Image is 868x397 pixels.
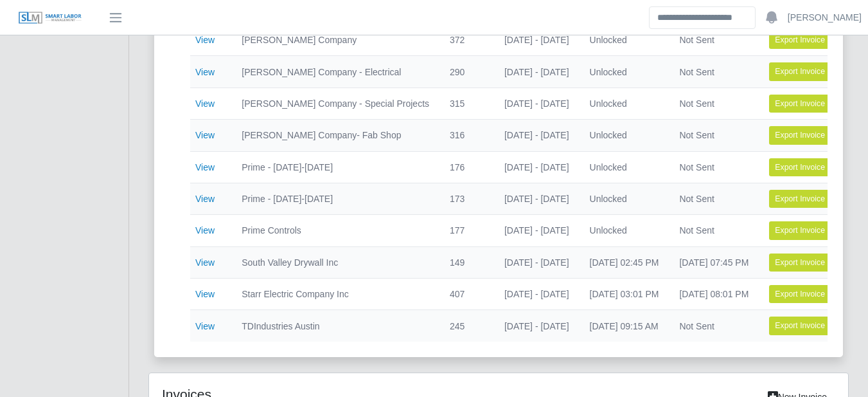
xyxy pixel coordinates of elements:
[439,310,494,342] td: 245
[669,310,759,342] td: Not Sent
[788,11,862,24] a: [PERSON_NAME]
[669,215,759,246] td: Not Sent
[231,24,439,56] td: [PERSON_NAME] Company
[769,126,831,144] button: Export Invoice
[580,120,669,151] td: Unlocked
[494,183,580,214] td: [DATE] - [DATE]
[494,88,580,119] td: [DATE] - [DATE]
[769,285,831,303] button: Export Invoice
[231,151,439,183] td: Prime - [DATE]-[DATE]
[649,6,756,29] input: Search
[439,215,494,246] td: 177
[231,183,439,214] td: Prime - [DATE]-[DATE]
[580,24,669,56] td: Unlocked
[769,254,831,272] button: Export Invoice
[769,317,831,335] button: Export Invoice
[580,279,669,310] td: [DATE] 03:01 PM
[439,88,494,119] td: 315
[580,215,669,246] td: Unlocked
[669,151,759,183] td: Not Sent
[439,56,494,88] td: 290
[769,31,831,49] button: Export Invoice
[231,279,439,310] td: Starr Electric Company Inc
[231,56,439,88] td: [PERSON_NAME] Company - Electrical
[195,98,215,109] a: View
[439,279,494,310] td: 407
[669,24,759,56] td: Not Sent
[669,88,759,119] td: Not Sent
[494,120,580,151] td: [DATE] - [DATE]
[195,130,215,140] a: View
[231,88,439,119] td: [PERSON_NAME] Company - Special Projects
[580,88,669,119] td: Unlocked
[231,120,439,151] td: [PERSON_NAME] Company- Fab Shop
[195,35,215,45] a: View
[18,11,82,25] img: SLM Logo
[195,257,215,268] a: View
[195,225,215,235] a: View
[195,162,215,172] a: View
[769,190,831,208] button: Export Invoice
[769,62,831,80] button: Export Invoice
[669,279,759,310] td: [DATE] 08:01 PM
[195,289,215,299] a: View
[769,158,831,176] button: Export Invoice
[580,183,669,214] td: Unlocked
[669,56,759,88] td: Not Sent
[669,246,759,278] td: [DATE] 07:45 PM
[669,183,759,214] td: Not Sent
[580,56,669,88] td: Unlocked
[195,194,215,204] a: View
[494,151,580,183] td: [DATE] - [DATE]
[439,151,494,183] td: 176
[439,24,494,56] td: 372
[669,120,759,151] td: Not Sent
[439,120,494,151] td: 316
[439,246,494,278] td: 149
[494,24,580,56] td: [DATE] - [DATE]
[195,67,215,77] a: View
[231,246,439,278] td: South Valley Drywall Inc
[231,310,439,342] td: TDIndustries Austin
[769,221,831,239] button: Export Invoice
[580,310,669,342] td: [DATE] 09:15 AM
[580,246,669,278] td: [DATE] 02:45 PM
[769,95,831,113] button: Export Invoice
[494,56,580,88] td: [DATE] - [DATE]
[494,279,580,310] td: [DATE] - [DATE]
[439,183,494,214] td: 173
[494,246,580,278] td: [DATE] - [DATE]
[494,310,580,342] td: [DATE] - [DATE]
[494,215,580,246] td: [DATE] - [DATE]
[195,321,215,331] a: View
[231,215,439,246] td: Prime Controls
[580,151,669,183] td: Unlocked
